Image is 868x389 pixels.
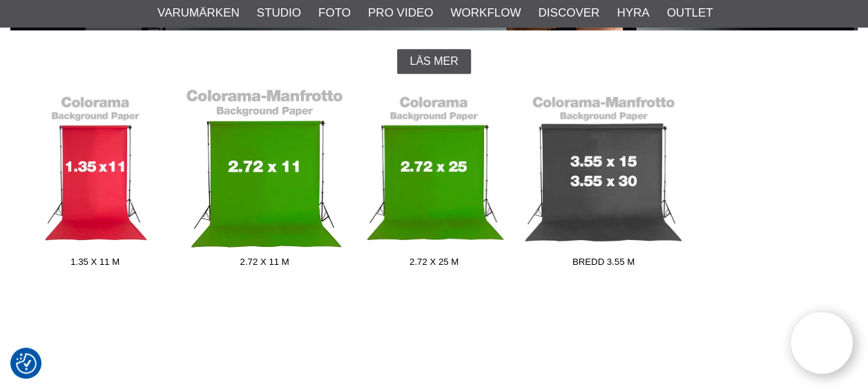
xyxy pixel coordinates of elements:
a: Hyra [617,4,649,22]
a: 2.72 x 25 m [349,88,519,274]
span: Läs mer [409,55,458,68]
a: Outlet [666,4,713,22]
span: 2.72 x 11 m [180,255,349,274]
a: Bredd 3.55 m [519,88,688,274]
a: Studio [257,4,301,22]
span: 1.35 x 11 m [10,255,180,274]
span: Bredd 3.55 m [519,255,688,274]
span: 2.72 x 25 m [349,255,519,274]
a: Discover [538,4,599,22]
button: Samtyckesinställningar [16,351,37,376]
a: Workflow [450,4,521,22]
img: Revisit consent button [16,353,37,374]
a: Pro Video [368,4,433,22]
a: Foto [318,4,351,22]
a: Varumärken [157,4,240,22]
a: 1.35 x 11 m [10,88,180,274]
a: 2.72 x 11 m [180,88,349,274]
